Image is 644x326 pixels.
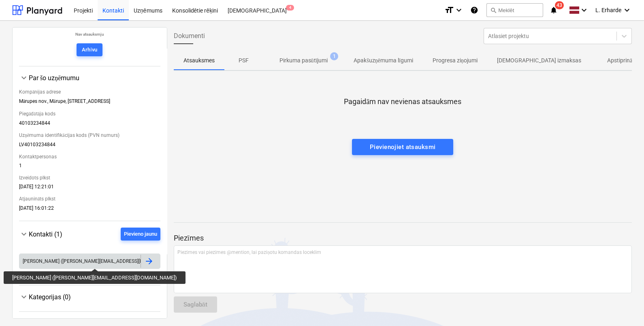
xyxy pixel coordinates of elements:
span: Kontakti (1) [29,230,62,238]
i: keyboard_arrow_down [622,5,632,15]
p: Pagaidām nav nevienas atsauksmes [344,97,461,107]
div: [PERSON_NAME] ([PERSON_NAME][EMAIL_ADDRESS][DOMAIN_NAME]) [23,258,177,264]
p: Piezīmes [174,233,632,243]
iframe: Chat Widget [603,287,644,326]
span: Dokumenti [174,31,205,41]
div: Mārupes nov., Mārupe, [STREET_ADDRESS] [19,98,160,108]
div: Kontakti (1)Pievieno jaunu [19,241,160,279]
div: Uzņēmuma identifikācijas kods (PVN numurs) [19,129,160,142]
span: keyboard_arrow_down [19,292,29,302]
div: Arhīvu [82,45,97,55]
div: Kontakti (1)Pievieno jaunu [19,228,160,241]
div: Kategorijas (0) [19,292,160,302]
p: Progresa ziņojumi [433,56,478,65]
span: search [490,7,497,13]
p: Pirkuma pasūtījumi [279,56,328,65]
i: notifications [550,5,558,15]
div: 1 [19,163,160,172]
div: Piegādātāja kods [19,108,160,120]
span: 4 [286,5,294,11]
p: Apakšuzņēmuma līgumi [354,56,413,65]
div: Kompānijas adrese [19,86,160,98]
p: PSF [234,56,254,65]
i: format_size [444,5,454,15]
div: Par šo uzņēmumu [19,73,160,83]
p: Atsauksmes [183,56,215,65]
div: Atjaunināts plkst [19,193,160,205]
p: [DEMOGRAPHIC_DATA] izmaksas [497,56,581,65]
i: keyboard_arrow_down [579,5,589,15]
div: [DATE] 12:21:01 [19,184,160,193]
span: L. Erharde [595,7,621,13]
div: Izveidots plkst [19,172,160,184]
div: Kategorijas (0) [19,302,160,305]
i: Zināšanu pamats [470,5,478,15]
div: LV40103234844 [19,142,160,151]
div: Par šo uzņēmumu [19,83,160,214]
span: 43 [555,1,564,9]
button: Pievienojiet atsauksmi [352,139,453,155]
button: Pievieno jaunu [121,228,160,241]
div: [DATE] 16:01:22 [19,205,160,214]
span: keyboard_arrow_down [19,73,29,83]
div: 40103234844 [19,120,160,129]
div: Kategorijas (0) [29,293,160,301]
span: keyboard_arrow_down [19,229,29,239]
div: Pievienojiet atsauksmi [370,142,435,152]
button: Meklēt [486,3,543,17]
span: 1 [330,52,338,60]
div: Par šo uzņēmumu [29,74,160,82]
p: Nav atsauksmju [69,32,110,37]
i: keyboard_arrow_down [454,5,464,15]
div: Kontaktpersonas [19,151,160,163]
button: Arhīvu [77,43,102,56]
div: Pievieno jaunu [124,230,157,239]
